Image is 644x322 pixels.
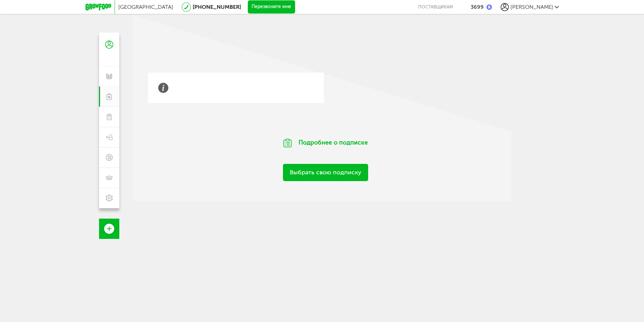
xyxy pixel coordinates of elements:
[510,4,553,10] span: [PERSON_NAME]
[193,4,241,10] a: [PHONE_NUMBER]
[248,0,295,14] button: Перезвоните мне
[486,4,492,10] img: bonus_b.cdccf46.png
[471,4,484,10] div: 3699
[265,130,386,156] div: Подробнее о подписке
[118,4,173,10] span: [GEOGRAPHIC_DATA]
[283,164,368,181] a: Выбрать свою подписку
[158,83,168,93] img: info-grey.b4c3b60.svg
